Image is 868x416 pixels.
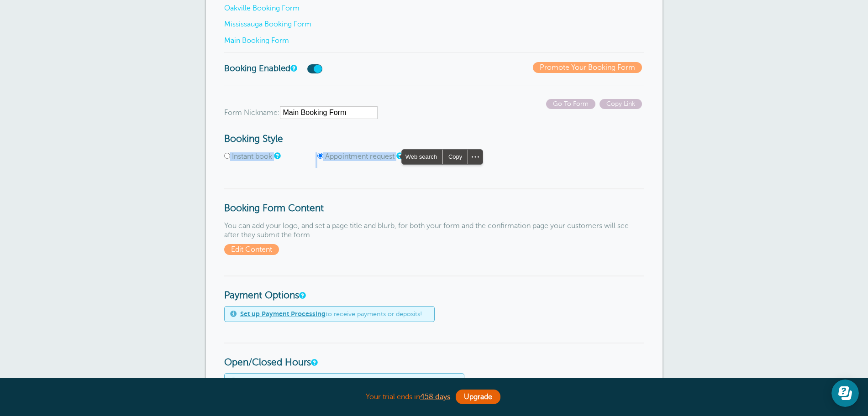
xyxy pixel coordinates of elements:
p: You can add your logo, and set a page title and blurb, for both your form and the confirmation pa... [224,222,644,255]
h3: Booking Style [224,134,644,145]
h3: Payment Options [224,276,644,302]
a: Edit Content [224,245,281,254]
div: Your trial ends in . [206,387,663,407]
span: Copy Link [600,99,642,109]
a: Copy Link [600,100,644,107]
a: These are your default hours. You can set Location-specific hours under Settings > Locations<br><... [311,359,316,365]
span: "The open/close times are shown in your , which is ." [240,377,458,393]
label: Instant book [232,152,272,161]
b: account timezone [363,377,420,385]
h3: Open/Closed Hours [224,343,644,369]
a: Customers <i>request</i> appointments, giving up to three preferred times. You have to approve re... [396,153,402,159]
a: This switch turns your online booking form on or off. [290,65,296,71]
a: Oakville Booking Form [224,4,300,12]
span: to receive payments or deposits! [240,310,422,318]
span: Edit Content [224,244,279,255]
a: 458 days [420,393,450,401]
iframe: Resource center [831,380,859,407]
a: Promote Your Booking Form [533,62,642,73]
a: Mississauga Booking Form [224,20,311,28]
a: Upgrade [456,390,500,404]
span: Go To Form [546,99,595,109]
a: Go To Form [546,100,600,107]
a: Turn this option on to add a pay link to reminders for appointments booked through the booking fo... [299,292,305,298]
a: Set up Payment Processing [240,310,326,317]
label: Appointment request [325,152,395,161]
span: Web search [402,150,442,164]
h3: Booking Enabled [224,62,361,73]
p: Form Nickname: [224,106,644,119]
a: Main Booking Form [224,36,289,45]
h3: Booking Form Content [224,188,644,214]
div: Copy [443,150,468,164]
